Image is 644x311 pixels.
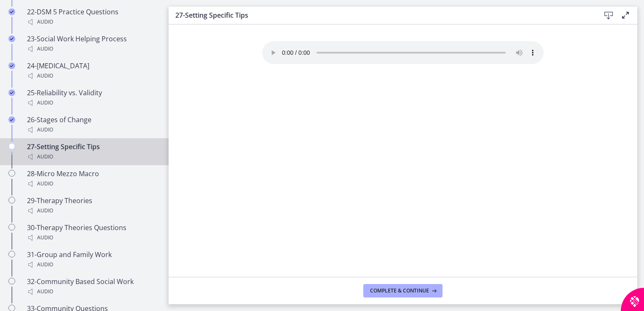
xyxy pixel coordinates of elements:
h3: 27-Setting Specific Tips [175,10,587,20]
div: 28-Micro Mezzo Macro [27,169,158,189]
div: Audio [27,125,158,135]
div: 27-Setting Specific Tips [27,142,158,162]
div: Audio [27,17,158,27]
span: Complete & continue [370,287,429,294]
div: 24-[MEDICAL_DATA] [27,61,158,81]
div: Audio [27,260,158,270]
div: Audio [27,206,158,216]
button: Complete & continue [363,284,443,298]
div: Audio [27,152,158,162]
div: Audio [27,71,158,81]
i: Completed [8,89,15,96]
i: Completed [8,8,15,15]
div: 29-Therapy Theories [27,196,158,216]
div: 31-Group and Family Work [27,249,158,270]
div: 22-DSM 5 Practice Questions [27,7,158,27]
div: 26-Stages of Change [27,115,158,135]
div: 30-Therapy Theories Questions [27,223,158,243]
div: 23-Social Work Helping Process [27,34,158,54]
div: 32-Community Based Social Work [27,276,158,297]
div: 25-Reliability vs. Validity [27,88,158,108]
div: Audio [27,98,158,108]
div: Audio [27,44,158,54]
i: Completed [8,116,15,123]
i: Completed [8,62,15,69]
div: Audio [27,233,158,243]
i: Completed [8,35,15,42]
div: Audio [27,287,158,297]
div: Audio [27,179,158,189]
